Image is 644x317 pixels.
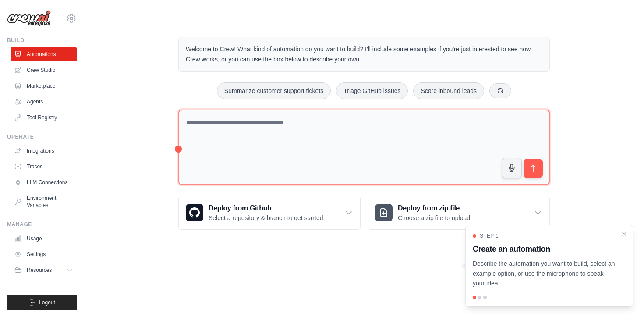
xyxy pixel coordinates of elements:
div: Operate [7,133,77,140]
a: Automations [11,47,77,61]
p: Welcome to Crew! What kind of automation do you want to build? I'll include some examples if you'... [186,44,542,64]
a: Crew Studio [11,63,77,77]
div: Manage [7,221,77,228]
a: Marketplace [11,79,77,93]
a: Settings [11,247,77,261]
p: Select a repository & branch to get started. [209,214,325,222]
span: Logout [39,299,55,306]
div: Widget de chat [600,275,644,317]
a: LLM Connections [11,175,77,189]
button: Triage GitHub issues [336,82,408,99]
a: Traces [11,160,77,174]
h3: Deploy from Github [209,203,325,214]
button: Logout [7,295,77,310]
span: Resources [27,267,52,274]
iframe: Chat Widget [600,275,644,317]
div: Build [7,37,77,44]
button: Resources [11,263,77,277]
h3: Create an automation [473,243,616,255]
img: Logo [7,10,51,27]
h3: Deploy from zip file [398,203,472,214]
button: Score inbound leads [413,82,484,99]
a: Environment Variables [11,191,77,212]
a: Integrations [11,144,77,158]
span: Step 1 [480,232,499,239]
button: Close walkthrough [621,231,628,238]
a: Usage [11,232,77,246]
p: Choose a zip file to upload. [398,214,472,222]
a: Agents [11,95,77,109]
p: Describe the automation you want to build, select an example option, or use the microphone to spe... [473,259,616,289]
a: Tool Registry [11,110,77,125]
button: Summarize customer support tickets [217,82,331,99]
